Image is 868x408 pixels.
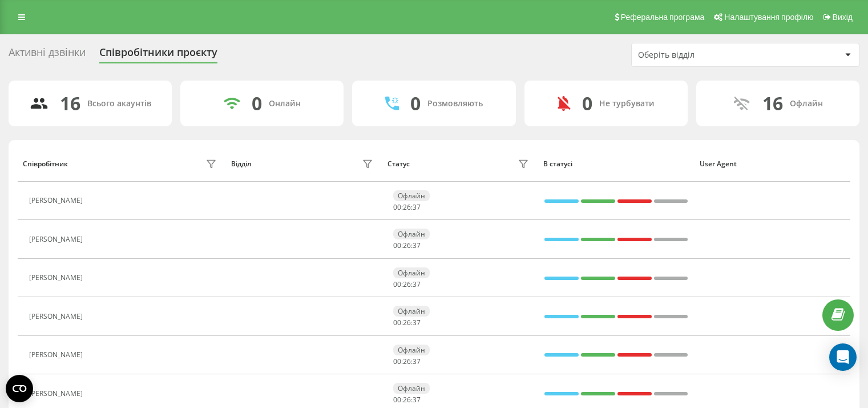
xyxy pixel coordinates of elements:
[231,160,251,168] div: Відділ
[99,46,217,64] div: Співробітники проєкту
[23,160,68,168] div: Співробітник
[393,229,430,239] div: Офлайн
[29,351,86,359] div: [PERSON_NAME]
[410,93,421,114] div: 0
[638,50,774,60] div: Оберіть відділ
[413,279,421,289] span: 37
[403,318,411,327] span: 26
[599,99,655,109] div: Не турбувати
[393,357,401,366] span: 00
[393,241,401,250] span: 00
[413,395,421,405] span: 37
[413,357,421,366] span: 37
[9,46,86,64] div: Активні дзвінки
[543,160,689,168] div: В статусі
[393,242,421,250] div: : :
[29,313,86,321] div: [PERSON_NAME]
[6,375,33,402] button: Open CMP widget
[413,318,421,327] span: 37
[393,345,430,355] div: Офлайн
[393,190,430,201] div: Офлайн
[427,99,483,109] div: Розмовляють
[393,319,421,327] div: : :
[582,93,592,114] div: 0
[29,274,86,282] div: [PERSON_NAME]
[269,99,301,109] div: Онлайн
[833,13,853,22] span: Вихід
[403,202,411,212] span: 26
[621,13,705,22] span: Реферальна програма
[403,357,411,366] span: 26
[393,267,430,278] div: Офлайн
[393,279,401,289] span: 00
[393,203,421,211] div: : :
[393,202,401,212] span: 00
[29,235,86,243] div: [PERSON_NAME]
[700,160,845,168] div: User Agent
[413,241,421,250] span: 37
[393,306,430,317] div: Офлайн
[252,93,262,114] div: 0
[29,390,86,398] div: [PERSON_NAME]
[393,383,430,394] div: Офлайн
[60,93,80,114] div: 16
[393,281,421,289] div: : :
[393,396,421,404] div: : :
[724,13,813,22] span: Налаштування профілю
[790,99,823,109] div: Офлайн
[762,93,783,114] div: 16
[829,343,857,371] div: Open Intercom Messenger
[87,99,151,109] div: Всього акаунтів
[403,241,411,250] span: 26
[393,395,401,405] span: 00
[413,202,421,212] span: 37
[393,318,401,327] span: 00
[393,358,421,366] div: : :
[403,279,411,289] span: 26
[29,197,86,205] div: [PERSON_NAME]
[387,160,410,168] div: Статус
[403,395,411,405] span: 26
